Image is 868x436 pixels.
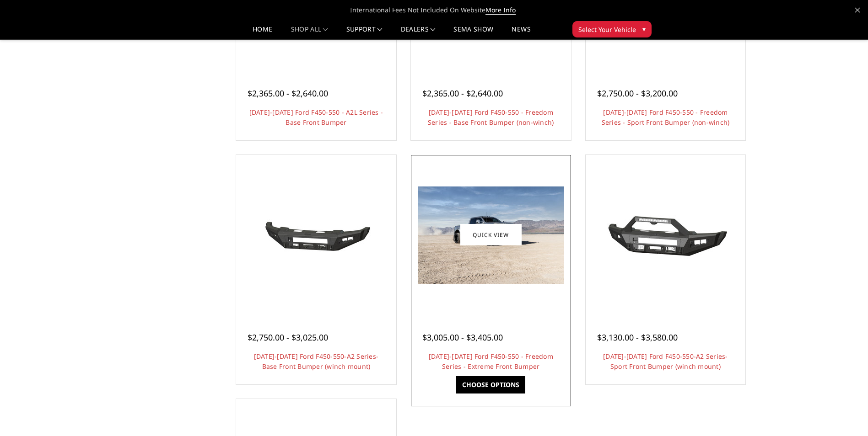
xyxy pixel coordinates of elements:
[485,5,516,15] a: More Info
[428,108,554,127] a: [DATE]-[DATE] Ford F450-550 - Freedom Series - Base Front Bumper (non-winch)
[597,88,678,99] span: $2,750.00 - $3,200.00
[418,186,564,284] img: 2023-2025 Ford F450-550 - Freedom Series - Extreme Front Bumper
[588,157,744,313] a: 2023-2025 Ford F450-550-A2 Series-Sport Front Bumper (winch mount)
[603,352,728,371] a: [DATE]-[DATE] Ford F450-550-A2 Series-Sport Front Bumper (winch mount)
[253,26,272,39] a: Home
[572,21,652,37] button: Select Your Vehicle
[597,332,678,343] span: $3,130.00 - $3,580.00
[291,26,328,39] a: shop all
[429,352,553,371] a: [DATE]-[DATE] Ford F450-550 - Freedom Series - Extreme Front Bumper
[422,332,503,343] span: $3,005.00 - $3,405.00
[592,201,739,269] img: 2023-2025 Ford F450-550-A2 Series-Sport Front Bumper (winch mount)
[105,1,764,19] span: International Fees Not Included On Website
[422,88,503,99] span: $2,365.00 - $2,640.00
[248,332,328,343] span: $2,750.00 - $3,025.00
[248,88,328,99] span: $2,365.00 - $2,640.00
[346,26,383,39] a: Support
[254,352,379,371] a: [DATE]-[DATE] Ford F450-550-A2 Series-Base Front Bumper (winch mount)
[238,157,394,313] a: 2023-2025 Ford F450-550-A2 Series-Base Front Bumper (winch mount) 2023-2025 Ford F450-550-A2 Seri...
[642,24,646,34] span: ▾
[401,26,436,39] a: Dealers
[460,224,522,246] a: Quick view
[249,108,383,127] a: [DATE]-[DATE] Ford F450-550 - A2L Series - Base Front Bumper
[453,26,493,39] a: SEMA Show
[578,25,636,34] span: Select Your Vehicle
[456,376,525,393] a: Choose Options
[512,26,530,39] a: News
[822,392,868,436] iframe: Chat Widget
[602,108,730,127] a: [DATE]-[DATE] Ford F450-550 - Freedom Series - Sport Front Bumper (non-winch)
[413,157,569,313] a: 2023-2025 Ford F450-550 - Freedom Series - Extreme Front Bumper 2023-2025 Ford F450-550 - Freedom...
